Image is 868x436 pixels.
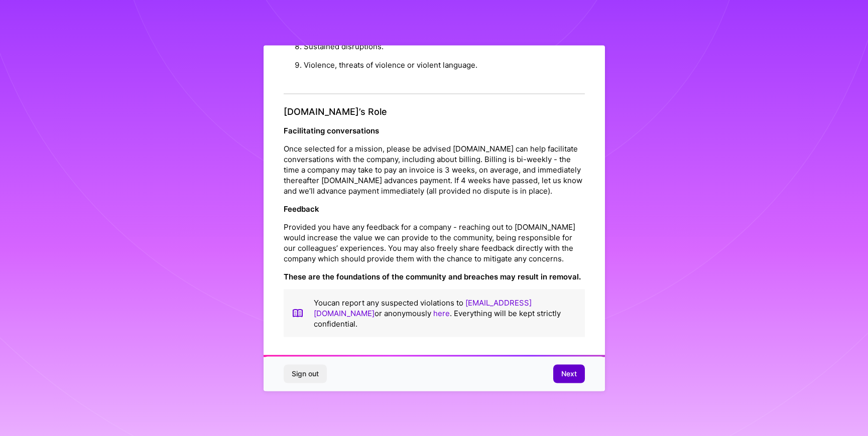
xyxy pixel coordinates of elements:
strong: Facilitating conversations [284,125,379,135]
button: Next [553,365,585,383]
strong: These are the foundations of the community and breaches may result in removal. [284,271,581,281]
span: Next [561,369,577,379]
a: [EMAIL_ADDRESS][DOMAIN_NAME] [314,298,532,318]
strong: Feedback [284,204,319,213]
button: Sign out [284,365,327,383]
p: Provided you have any feedback for a company - reaching out to [DOMAIN_NAME] would increase the v... [284,221,585,263]
p: You can report any suspected violations to or anonymously . Everything will be kept strictly conf... [314,297,577,329]
a: here [433,308,450,318]
img: book icon [292,297,304,329]
span: Sign out [292,369,319,379]
p: Once selected for a mission, please be advised [DOMAIN_NAME] can help facilitate conversations wi... [284,143,585,196]
h4: [DOMAIN_NAME]’s Role [284,106,585,117]
li: Violence, threats of violence or violent language. [304,56,585,74]
li: Sustained disruptions. [304,37,585,56]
